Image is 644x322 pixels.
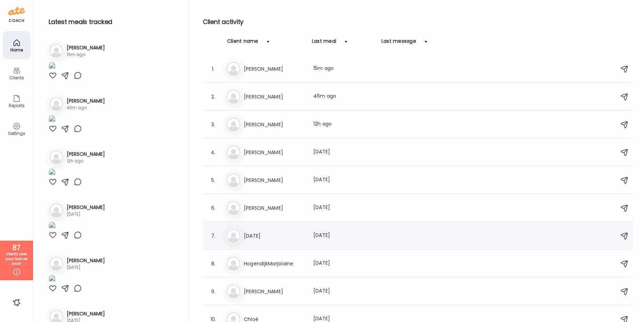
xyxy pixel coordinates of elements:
[49,275,56,284] img: images%2FtvgVn3IfzwPHs0LQWbJbPSO9nWZ2%2FtO6joSG23FqoeDrDS2T5%2FeRvpBNuU67BaxdToKZxq_1080
[2,252,31,266] div: clients over your license limit!
[209,176,217,184] div: 5.
[313,65,374,73] div: 15m ago
[67,211,105,217] div: [DATE]
[313,259,374,268] div: [DATE]
[49,115,56,124] img: images%2FhtPSVGZIriWl48CpsGPpoXRrAad2%2F2RwWW7YVk18ojKttXzHe%2FrC99M8BJnAE5LjUlxSgZ_1080
[209,259,217,268] div: 8.
[209,232,217,240] div: 7.
[67,264,105,271] div: [DATE]
[209,148,217,156] div: 4.
[244,259,305,268] h3: HogendijkMarjolaine
[244,232,305,240] h3: [DATE]
[312,38,336,49] div: Last meal
[244,204,305,212] h3: [PERSON_NAME]
[67,105,105,111] div: 46m ago
[244,120,305,129] h3: [PERSON_NAME]
[49,150,63,164] img: bg-avatar-default.svg
[226,229,240,243] img: bg-avatar-default.svg
[49,203,63,217] img: bg-avatar-default.svg
[49,257,63,271] img: bg-avatar-default.svg
[313,176,374,184] div: [DATE]
[9,18,24,24] div: coach
[227,38,258,49] div: Client name
[203,17,633,27] h2: Client activity
[2,243,31,252] div: 87
[381,38,416,49] div: Last message
[313,232,374,240] div: [DATE]
[49,97,63,111] img: bg-avatar-default.svg
[67,44,105,51] h3: [PERSON_NAME]
[67,158,105,164] div: 12h ago
[209,65,217,73] div: 1.
[209,92,217,101] div: 2.
[67,257,105,264] h3: [PERSON_NAME]
[67,310,105,317] h3: [PERSON_NAME]
[226,284,240,298] img: bg-avatar-default.svg
[244,92,305,101] h3: [PERSON_NAME]
[49,168,56,178] img: images%2F8YyLNAJlATfn9AbeikPVGfm74k03%2FLkfPR0HUHIPGRDgPhKGw%2FSun7Dk13wCkWtGKgGJlG_1080
[67,151,105,158] h3: [PERSON_NAME]
[244,148,305,156] h3: [PERSON_NAME]
[226,201,240,215] img: bg-avatar-default.svg
[244,65,305,73] h3: [PERSON_NAME]
[313,204,374,212] div: [DATE]
[4,103,29,108] div: Reports
[226,118,240,131] img: bg-avatar-default.svg
[209,287,217,296] div: 9.
[67,97,105,105] h3: [PERSON_NAME]
[4,48,29,52] div: Home
[226,62,240,76] img: bg-avatar-default.svg
[313,120,374,129] div: 12h ago
[67,204,105,211] h3: [PERSON_NAME]
[8,6,25,17] img: ate
[313,92,374,101] div: 46m ago
[4,131,29,136] div: Settings
[226,145,240,159] img: bg-avatar-default.svg
[244,287,305,296] h3: [PERSON_NAME]
[49,62,56,71] img: images%2FnvWxuXTXzxRcyFaUCMyhPOK0x0o1%2FSmES5PUT7iho5raqlJbC%2F2INfAFemRzqRFRIFJRzD_1080
[244,176,305,184] h3: [PERSON_NAME]
[209,120,217,129] div: 3.
[226,257,240,271] img: bg-avatar-default.svg
[49,222,56,231] img: images%2F9FFxwHdsnEUPjlmoE6VhCvd6yK73%2FPG9mSqwXG9wCxZT0M9xh%2FOLQBrO2gExoGKuwEvCOY_1080
[49,44,63,58] img: bg-avatar-default.svg
[209,204,217,212] div: 6.
[313,287,374,296] div: [DATE]
[67,51,105,58] div: 15m ago
[313,148,374,156] div: [DATE]
[226,173,240,187] img: bg-avatar-default.svg
[49,17,177,27] h2: Latest meals tracked
[4,75,29,80] div: Clients
[226,90,240,104] img: bg-avatar-default.svg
